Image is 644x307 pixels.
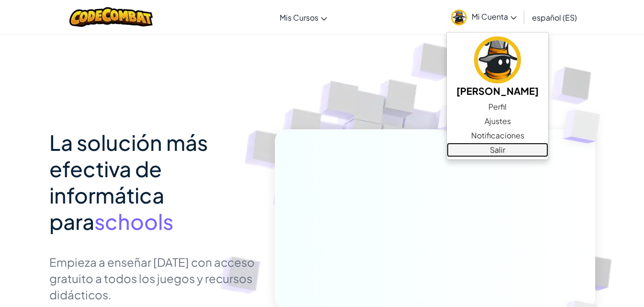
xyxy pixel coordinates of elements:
span: Mis Cursos [280,12,318,23]
a: Mi Cuenta [446,2,521,32]
a: [PERSON_NAME] [447,35,548,100]
h5: [PERSON_NAME] [456,83,539,98]
a: Perfil [447,100,548,114]
a: Ajustes [447,114,548,128]
a: Mis Cursos [275,4,332,30]
img: CodeCombat logo [69,7,153,27]
span: La solución más efectiva de informática para [49,129,208,235]
span: schools [94,208,173,235]
a: español (ES) [527,4,582,30]
p: Empieza a enseñar [DATE] con acceso gratuito a todos los juegos y recursos didácticos. [49,254,260,303]
img: Overlap cubes [544,86,627,167]
span: español (ES) [532,12,577,23]
img: avatar [474,36,521,83]
span: Notificaciones [471,130,524,141]
img: avatar [451,10,467,25]
a: Salir [447,143,548,157]
span: Mi Cuenta [472,11,517,22]
a: Notificaciones [447,128,548,143]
